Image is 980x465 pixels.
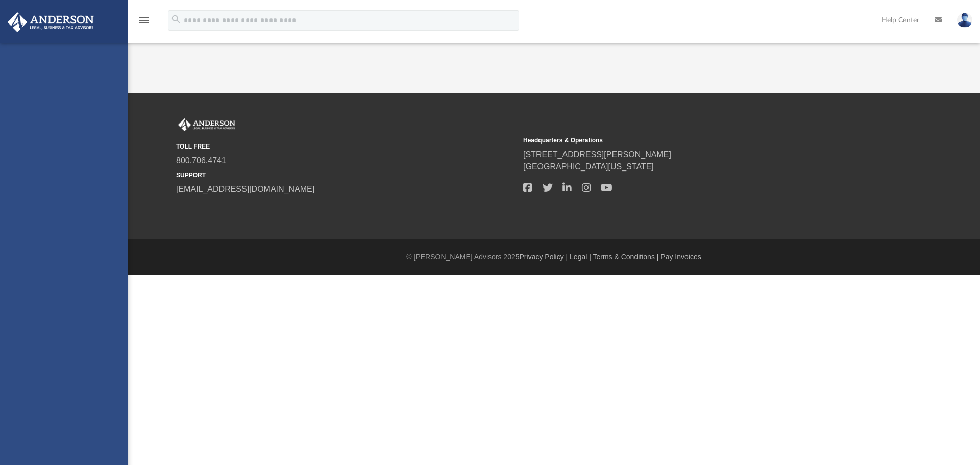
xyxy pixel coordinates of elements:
img: User Pic [957,13,972,28]
a: [EMAIL_ADDRESS][DOMAIN_NAME] [176,185,314,193]
a: 800.706.4741 [176,156,226,165]
div: © [PERSON_NAME] Advisors 2025 [128,252,980,262]
a: [GEOGRAPHIC_DATA][US_STATE] [523,162,654,171]
i: menu [138,14,150,27]
a: Pay Invoices [660,253,701,261]
small: Headquarters & Operations [523,136,863,145]
a: Privacy Policy | [520,253,568,261]
a: Legal | [570,253,591,261]
a: [STREET_ADDRESS][PERSON_NAME] [523,150,671,159]
small: TOLL FREE [176,142,516,151]
a: Terms & Conditions | [593,253,659,261]
i: search [170,14,182,25]
img: Anderson Advisors Platinum Portal [5,12,97,32]
a: menu [138,19,150,27]
small: SUPPORT [176,170,516,180]
img: Anderson Advisors Platinum Portal [176,118,237,132]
